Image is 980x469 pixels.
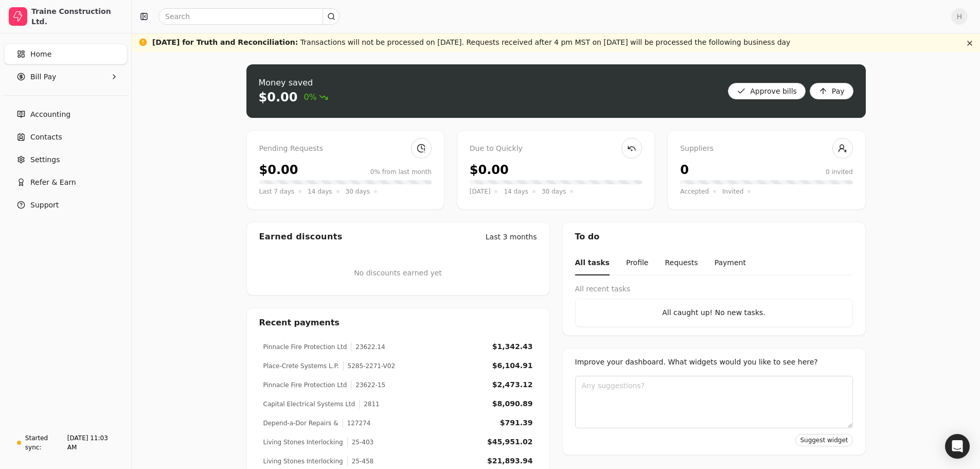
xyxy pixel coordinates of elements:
[259,186,295,197] span: Last 7 days
[263,342,347,352] div: Pinnacle Fire Protection Ltd
[470,161,509,179] div: $0.00
[728,83,806,99] button: Approve bills
[67,433,118,452] div: [DATE] 11:03 AM
[346,186,370,197] span: 30 days
[795,434,852,446] button: Suggest widget
[263,380,347,390] div: Pinnacle Fire Protection Ltd
[575,284,853,294] div: All recent tasks
[259,161,298,179] div: $0.00
[370,167,432,177] div: 0% from last month
[951,8,968,25] button: H
[247,308,549,337] div: Recent payments
[504,186,528,197] span: 14 days
[4,127,127,147] a: Contacts
[304,91,328,103] span: 0%
[263,419,338,428] div: Depend-a-Dor Repairs &
[158,8,340,25] input: Search
[4,172,127,193] button: Refer & Earn
[263,399,355,409] div: Capital Electrical Systems Ltd
[259,231,343,243] div: Earned discounts
[486,232,537,242] div: Last 3 months
[492,360,533,371] div: $6,104.91
[263,438,343,447] div: Living Stones Interlocking
[665,251,698,275] button: Requests
[259,143,432,154] div: Pending Requests
[722,186,743,197] span: Invited
[347,438,374,447] div: 25-403
[30,132,62,143] span: Contacts
[575,357,853,368] div: Improve your dashboard. What widgets would you like to see here?
[31,6,122,27] div: Traine Construction Ltd.
[259,77,328,89] div: Money saved
[470,143,642,154] div: Due to Quickly
[343,419,371,428] div: 127274
[359,399,380,409] div: 2811
[487,456,533,466] div: $21,893.94
[354,251,442,295] div: No discounts earned yet
[4,429,127,457] a: Started sync:[DATE] 11:03 AM
[542,186,566,197] span: 30 days
[4,44,127,64] a: Home
[30,109,70,120] span: Accounting
[4,149,127,170] a: Settings
[25,433,65,452] div: Started sync:
[680,186,709,197] span: Accepted
[4,66,127,87] button: Bill Pay
[30,200,59,211] span: Support
[343,361,396,371] div: 5285-2271-V02
[492,398,533,409] div: $8,090.89
[500,418,533,428] div: $791.39
[810,83,853,99] button: Pay
[4,195,127,215] button: Support
[152,37,790,48] div: Transactions will not be processed on [DATE]. Requests received after 4 pm MST on [DATE] will be ...
[826,167,853,177] div: 0 invited
[30,154,60,165] span: Settings
[715,251,746,275] button: Payment
[945,434,970,459] div: Open Intercom Messenger
[626,251,649,275] button: Profile
[470,186,491,197] span: [DATE]
[351,380,385,390] div: 23622-15
[263,457,343,466] div: Living Stones Interlocking
[30,177,76,188] span: Refer & Earn
[308,186,332,197] span: 14 days
[680,143,852,154] div: Suppliers
[563,222,865,251] div: To do
[492,341,533,352] div: $1,342.43
[680,161,689,179] div: 0
[259,89,298,106] div: $0.00
[152,38,298,46] span: [DATE] for Truth and Reconciliation :
[4,104,127,125] a: Accounting
[30,72,56,82] span: Bill Pay
[584,307,844,318] div: All caught up! No new tasks.
[487,437,533,447] div: $45,951.02
[347,457,374,466] div: 25-458
[575,251,610,275] button: All tasks
[492,379,533,390] div: $2,473.12
[30,49,51,60] span: Home
[351,342,385,352] div: 23622.14
[263,361,339,371] div: Place-Crete Systems L.P.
